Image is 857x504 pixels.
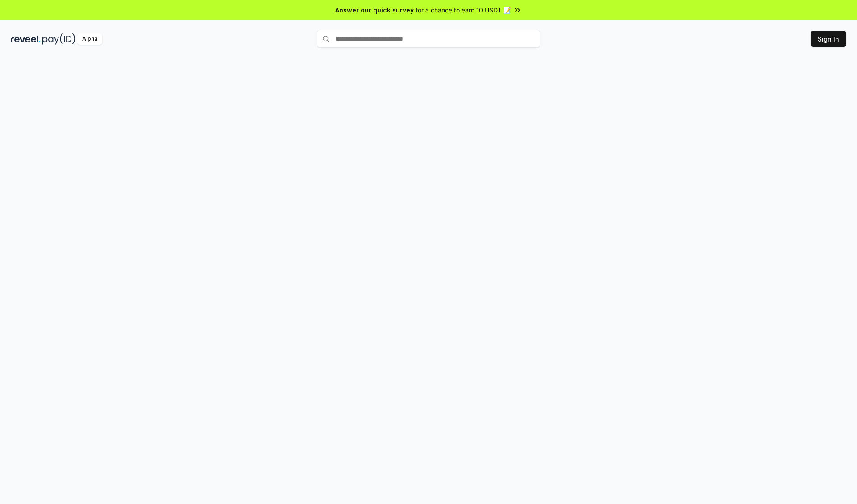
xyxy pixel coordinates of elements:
button: Sign In [811,31,846,47]
img: reveel_dark [11,33,41,45]
span: Answer our quick survey [335,5,414,15]
div: Alpha [77,33,102,45]
img: pay_id [42,33,75,45]
span: for a chance to earn 10 USDT 📝 [416,5,511,15]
